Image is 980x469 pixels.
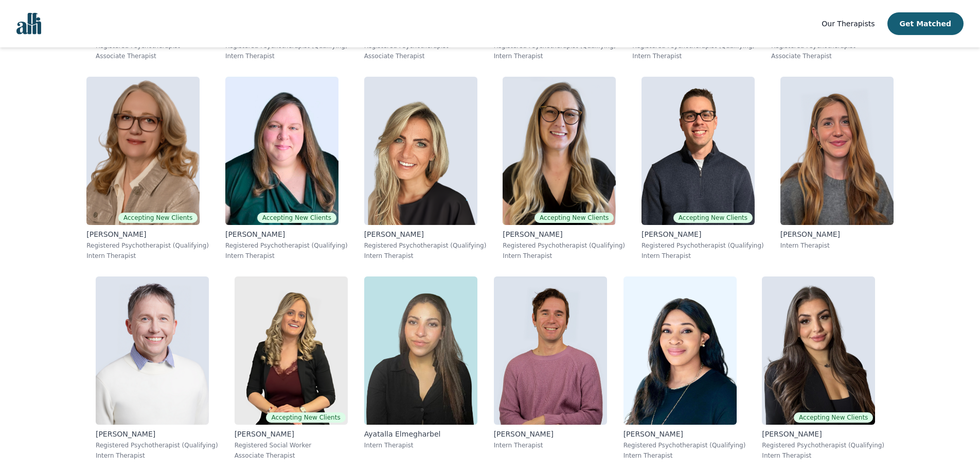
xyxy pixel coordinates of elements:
[87,268,226,468] a: Marc_Sommerville[PERSON_NAME]Registered Psychotherapist (Qualifying)Intern Therapist
[96,276,209,425] img: Marc_Sommerville
[235,451,348,460] p: Associate Therapist
[673,213,753,223] span: Accepting New Clients
[642,252,764,260] p: Intern Therapist
[364,429,477,439] p: Ayatalla Elmegharbel
[118,213,198,223] span: Accepting New Clients
[632,52,755,60] p: Intern Therapist
[86,229,209,239] p: [PERSON_NAME]
[534,213,614,223] span: Accepting New Clients
[762,441,884,449] p: Registered Psychotherapist (Qualifying)
[623,429,746,439] p: [PERSON_NAME]
[235,429,348,439] p: [PERSON_NAME]
[266,412,345,423] span: Accepting New Clients
[225,77,338,225] img: Angela_Grieve
[86,252,209,260] p: Intern Therapist
[887,12,964,35] button: Get Matched
[96,52,209,60] p: Associate Therapist
[225,252,348,260] p: Intern Therapist
[780,229,894,239] p: [PERSON_NAME]
[226,268,356,468] a: Rana_JamesAccepting New Clients[PERSON_NAME]Registered Social WorkerAssociate Therapist
[822,20,875,28] span: Our Therapists
[623,451,746,460] p: Intern Therapist
[494,52,616,60] p: Intern Therapist
[364,229,487,239] p: [PERSON_NAME]
[762,429,884,439] p: [PERSON_NAME]
[494,429,607,439] p: [PERSON_NAME]
[364,276,477,425] img: Ayatalla_Elmegharbel
[771,52,884,60] p: Associate Therapist
[503,229,625,239] p: [PERSON_NAME]
[225,241,348,250] p: Registered Psychotherapist (Qualifying)
[225,229,348,239] p: [PERSON_NAME]
[86,241,209,250] p: Registered Psychotherapist (Qualifying)
[364,441,477,449] p: Intern Therapist
[623,441,746,449] p: Registered Psychotherapist (Qualifying)
[633,68,772,268] a: Ethan_BraunAccepting New Clients[PERSON_NAME]Registered Psychotherapist (Qualifying)Intern Therapist
[762,276,875,425] img: Rojean_Tasbihdoust
[494,276,607,425] img: Qualia_Reed
[96,451,218,460] p: Intern Therapist
[356,68,495,268] a: Stephanie_Annesley[PERSON_NAME]Registered Psychotherapist (Qualifying)Intern Therapist
[762,451,884,460] p: Intern Therapist
[772,68,902,268] a: Megan_Van Der Merwe[PERSON_NAME]Intern Therapist
[96,441,218,449] p: Registered Psychotherapist (Qualifying)
[642,229,764,239] p: [PERSON_NAME]
[78,68,217,268] a: Siobhan_ChandlerAccepting New Clients[PERSON_NAME]Registered Psychotherapist (Qualifying)Intern T...
[615,268,754,468] a: Liz_Zaranyika[PERSON_NAME]Registered Psychotherapist (Qualifying)Intern Therapist
[235,276,348,425] img: Rana_James
[642,241,764,250] p: Registered Psychotherapist (Qualifying)
[780,77,894,225] img: Megan_Van Der Merwe
[486,268,615,468] a: Qualia_Reed[PERSON_NAME]Intern Therapist
[364,252,487,260] p: Intern Therapist
[225,52,348,60] p: Intern Therapist
[235,441,348,449] p: Registered Social Worker
[503,77,616,225] img: Amina_Purac
[364,77,477,225] img: Stephanie_Annesley
[503,241,625,250] p: Registered Psychotherapist (Qualifying)
[86,77,200,225] img: Siobhan_Chandler
[494,441,607,449] p: Intern Therapist
[217,68,356,268] a: Angela_GrieveAccepting New Clients[PERSON_NAME]Registered Psychotherapist (Qualifying)Intern Ther...
[822,18,875,30] a: Our Therapists
[780,241,894,250] p: Intern Therapist
[96,429,218,439] p: [PERSON_NAME]
[16,13,41,34] img: alli logo
[794,412,873,423] span: Accepting New Clients
[754,268,893,468] a: Rojean_TasbihdoustAccepting New Clients[PERSON_NAME]Registered Psychotherapist (Qualifying)Intern...
[642,77,755,225] img: Ethan_Braun
[623,276,737,425] img: Liz_Zaranyika
[364,241,487,250] p: Registered Psychotherapist (Qualifying)
[364,52,477,60] p: Associate Therapist
[257,213,336,223] span: Accepting New Clients
[356,268,486,468] a: Ayatalla_ElmegharbelAyatalla ElmegharbelIntern Therapist
[503,252,625,260] p: Intern Therapist
[494,68,633,268] a: Amina_PuracAccepting New Clients[PERSON_NAME]Registered Psychotherapist (Qualifying)Intern Therapist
